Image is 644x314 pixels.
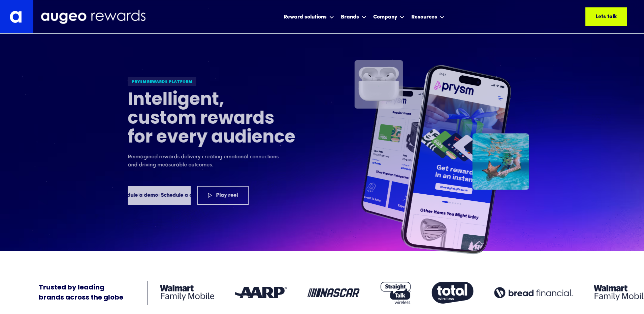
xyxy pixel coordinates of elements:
[372,8,406,26] div: Company
[282,8,336,26] div: Reward solutions
[585,7,627,26] a: Lets talk
[39,283,123,303] div: Trusted by leading brands across the globe
[341,13,359,21] div: Brands
[411,13,437,21] div: Resources
[339,8,368,26] div: Brands
[160,285,214,301] img: Client logo: Walmart Family Mobile
[161,191,203,199] div: Schedule a demo
[410,8,446,26] div: Resources
[128,153,283,169] p: Reimagined rewards delivery creating emotional connections and driving measurable outcomes.
[284,13,327,21] div: Reward solutions
[128,91,296,148] h1: Intelligent, custom rewards for every audience
[197,186,249,205] a: Play reel
[128,186,191,205] a: Schedule a demoSchedule a demoSchedule a demo
[373,13,397,21] div: Company
[115,191,158,199] div: Schedule a demo
[128,77,196,86] div: Prysm Rewards platform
